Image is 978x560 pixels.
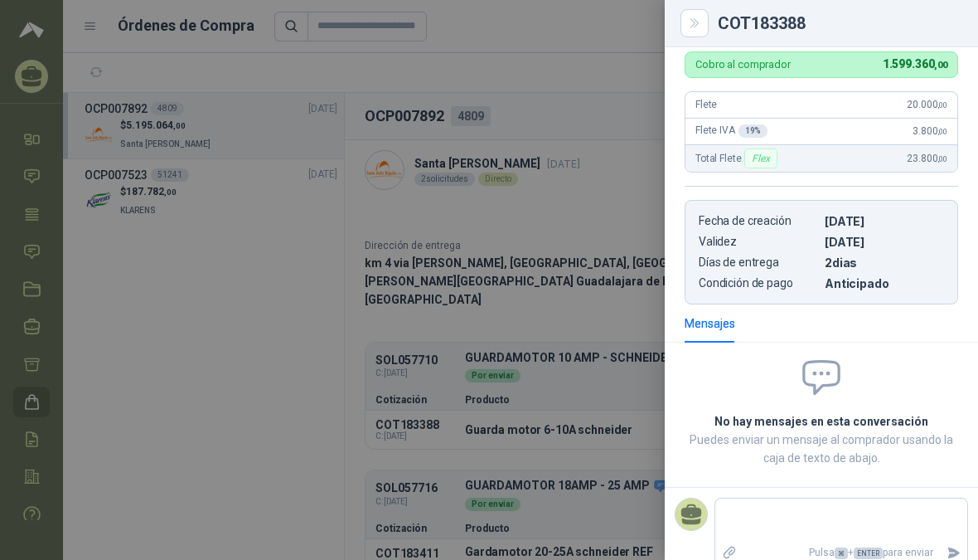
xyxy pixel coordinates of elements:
[695,59,791,70] p: Cobro al comprador
[699,276,818,290] p: Condición de pago
[825,235,944,249] p: [DATE]
[744,149,777,168] div: Flex
[718,15,958,32] div: COT183388
[825,214,944,228] p: [DATE]
[695,99,717,110] span: Flete
[937,127,947,136] span: ,00
[883,57,947,71] span: 1.599.360
[685,13,704,33] button: Close
[699,256,818,270] p: Días de entrega
[907,99,947,110] span: 20.000
[685,431,958,467] p: Puedes enviar un mensaje al comprador usando la caja de texto de abajo.
[854,548,883,559] span: ENTER
[913,125,947,137] span: 3.800
[835,548,848,559] span: ⌘
[934,60,947,71] span: ,00
[699,214,818,228] p: Fecha de creación
[907,153,947,164] span: 23.800
[825,276,944,290] p: Anticipado
[685,412,958,431] h2: No hay mensajes en esta conversación
[825,256,944,270] p: 2 dias
[699,235,818,249] p: Validez
[738,124,768,138] div: 19 %
[937,100,947,110] span: ,00
[685,314,735,333] div: Mensajes
[695,124,767,138] span: Flete IVA
[937,154,947,163] span: ,00
[695,149,781,168] span: Total Flete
